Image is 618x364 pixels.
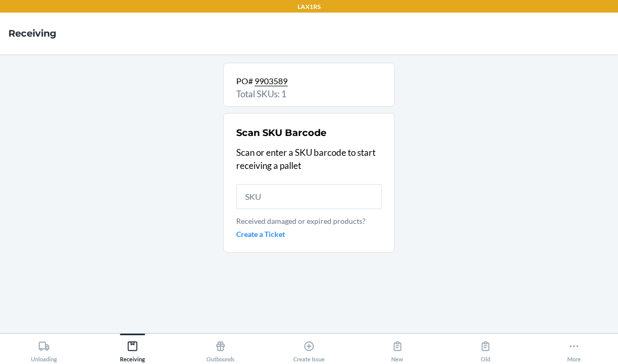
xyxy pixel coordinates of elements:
p: Received damaged or expired products? [236,215,382,226]
h2: Scan SKU Barcode [236,126,326,140]
p: Scan or enter a SKU barcode to start receiving a pallet [236,146,382,173]
button: Old [442,334,530,362]
button: Outbounds [176,334,265,362]
button: Create Issue [265,334,354,362]
button: More [529,334,618,362]
div: Unloading [31,336,57,362]
button: Receiving [89,334,177,362]
div: Receiving [120,336,145,362]
div: Outbounds [206,336,235,362]
input: SKU [236,184,382,209]
div: More [567,336,581,362]
p: PO# [236,75,382,87]
p: LAX1RS [297,2,321,12]
a: Create a Ticket [236,229,382,240]
div: New [391,336,403,362]
h4: Receiving [8,27,57,40]
div: Create Issue [293,336,325,362]
button: New [353,334,442,362]
p: Total SKUs: 1 [236,87,382,101]
div: Old [480,336,491,362]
